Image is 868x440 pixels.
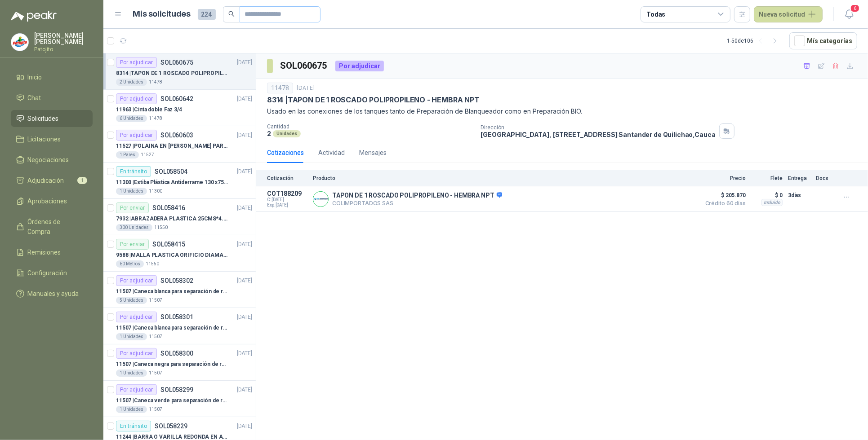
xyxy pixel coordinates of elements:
a: Licitaciones [11,131,93,148]
p: [DATE] [237,240,252,249]
p: 11478 [149,115,162,122]
h3: SOL060675 [280,59,328,73]
a: Por adjudicarSOL058302[DATE] 11507 |Caneca blanca para separación de residuos 121 LT5 Unidades11507 [103,272,256,308]
a: Configuración [11,264,93,282]
p: [DATE] [237,349,252,358]
a: Adjudicación1 [11,172,93,189]
p: 11300 | Estiba Plástica Antiderrame 130 x75 CM - Capacidad 180-200 Litros [116,178,228,187]
p: SOL060675 [160,59,193,66]
span: 224 [198,9,216,20]
p: Flete [751,175,783,181]
a: En tránsitoSOL058504[DATE] 11300 |Estiba Plástica Antiderrame 130 x75 CM - Capacidad 180-200 Litr... [103,163,256,199]
span: Solicitudes [28,114,59,123]
p: Cotización [267,175,307,181]
p: SOL058301 [160,314,193,320]
div: Por adjudicar [116,312,157,322]
a: Chat [11,89,93,106]
p: 11507 [149,297,162,304]
p: Docs [816,175,834,181]
div: Mensajes [359,148,387,158]
a: Por enviarSOL058416[DATE] 7932 |ABRAZADERA PLASTICA 25CMS*4.8MM NEGRA300 Unidades11550 [103,199,256,235]
div: 2 Unidades [116,79,147,86]
span: Aprobaciones [28,196,67,206]
span: Negociaciones [28,155,69,165]
a: Por enviarSOL058415[DATE] 9588 |MALLA PLASTICA ORIFICIO DIAMANTE 3MM60 Metros11550 [103,235,256,272]
p: 11550 [146,260,159,268]
div: 60 Metros [116,260,144,268]
p: 11507 | Caneca blanca para separación de residuos 10 LT [116,324,228,332]
p: 11507 [149,370,162,377]
span: Remisiones [28,247,61,257]
a: Por adjudicarSOL058301[DATE] 11507 |Caneca blanca para separación de residuos 10 LT1 Unidades11507 [103,308,256,344]
a: Por adjudicarSOL060675[DATE] 8314 |TAPON DE 1 ROSCADO POLIPROPILENO - HEMBRA NPT2 Unidades11478 [103,53,256,90]
p: 11550 [154,224,168,231]
p: 11300 [149,188,162,195]
a: Por adjudicarSOL058299[DATE] 11507 |Caneca verde para separación de residuo 55 LT1 Unidades11507 [103,381,256,417]
div: 11478 [267,83,293,93]
p: [DATE] [237,204,252,212]
span: Chat [28,93,41,103]
p: 11507 | Caneca blanca para separación de residuos 121 LT [116,287,228,296]
div: 1 Unidades [116,370,147,377]
p: COLIMPORTADOS SAS [332,200,502,207]
a: Remisiones [11,244,93,261]
a: Por adjudicarSOL060603[DATE] 11527 |POLAINA EN [PERSON_NAME] PARA SOLDADOR / ADJUNTAR FICHA TECNI... [103,126,256,163]
img: Logo peakr [11,11,57,22]
p: SOL058302 [160,277,193,284]
div: Por adjudicar [116,57,157,68]
p: 11507 | Caneca verde para separación de residuo 55 LT [116,396,228,405]
p: [DATE] [237,95,252,103]
p: SOL058300 [160,350,193,356]
h1: Mis solicitudes [133,8,191,21]
p: 11478 [149,79,162,86]
a: Inicio [11,69,93,86]
a: Manuales y ayuda [11,285,93,302]
button: Nueva solicitud [754,6,823,22]
p: $ 0 [751,190,783,201]
span: C: [DATE] [267,197,307,202]
p: Dirección [481,124,716,131]
span: Crédito 60 días [701,201,746,206]
p: [DATE] [237,131,252,140]
p: SOL060603 [160,132,193,138]
span: Configuración [28,268,67,278]
div: Por adjudicar [116,93,157,104]
span: Licitaciones [28,134,61,144]
span: 6 [850,4,860,13]
button: 6 [841,6,857,22]
p: SOL058299 [160,387,193,393]
a: Por adjudicarSOL060642[DATE] 11963 |Cinta doble Faz 3/46 Unidades11478 [103,90,256,126]
div: Incluido [761,199,783,206]
span: Exp: [DATE] [267,202,307,208]
a: Aprobaciones [11,193,93,210]
div: Todas [646,9,665,19]
a: Solicitudes [11,110,93,127]
p: 11963 | Cinta doble Faz 3/4 [116,106,182,114]
div: 6 Unidades [116,115,147,122]
button: Mís categorías [789,32,857,49]
p: 9588 | MALLA PLASTICA ORIFICIO DIAMANTE 3MM [116,251,228,260]
p: 11507 [149,406,162,413]
span: search [228,11,235,17]
p: [PERSON_NAME] [PERSON_NAME] [34,32,93,45]
p: [DATE] [297,84,315,92]
div: 1 Unidades [116,406,147,413]
div: Por adjudicar [116,130,157,141]
div: En tránsito [116,421,151,431]
p: Entrega [788,175,810,181]
p: [DATE] [237,422,252,431]
img: Company Logo [313,192,328,207]
div: Por enviar [116,239,149,250]
span: Órdenes de Compra [28,217,84,237]
p: 11507 [149,333,162,340]
div: 1 - 50 de 106 [727,34,782,48]
div: Por adjudicar [116,275,157,286]
p: 11527 [141,151,154,158]
div: Por enviar [116,202,149,213]
p: SOL058504 [155,168,187,175]
p: SOL058416 [152,205,185,211]
p: Producto [313,175,695,181]
p: SOL060642 [160,96,193,102]
div: Por adjudicar [116,348,157,359]
p: 3 días [788,190,810,201]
